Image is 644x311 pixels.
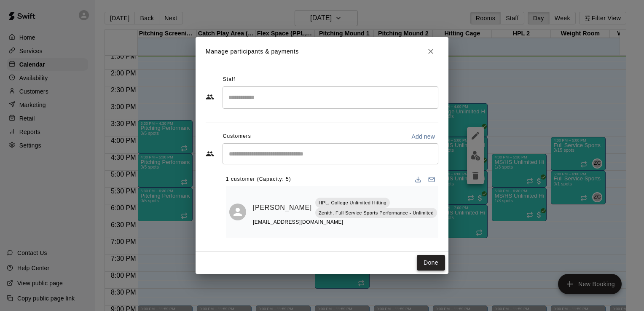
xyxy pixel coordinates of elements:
button: Close [423,44,438,59]
div: Start typing to search customers... [223,143,438,164]
button: Download list [411,173,425,186]
span: 1 customer (Capacity: 5) [226,173,291,186]
p: Zenith, Full Service Sports Performance - Unlimited [319,209,434,217]
p: HPL, College Unlimited Hitting [319,199,386,206]
svg: Customers [206,150,214,158]
button: Email participants [425,173,438,186]
button: Add new [408,130,438,143]
p: Add new [411,132,435,141]
div: Jack Hughes [229,204,246,220]
svg: Staff [206,93,214,101]
a: [PERSON_NAME] [253,202,312,213]
span: [EMAIL_ADDRESS][DOMAIN_NAME] [253,219,343,225]
p: Manage participants & payments [206,47,299,56]
button: Manage bookings & payment [437,219,452,234]
span: Paid with Credit [437,207,452,214]
button: Done [417,255,445,271]
button: Mark attendance [437,190,451,204]
span: Staff [223,73,235,86]
div: Search staff [223,86,438,109]
span: Customers [223,130,251,143]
